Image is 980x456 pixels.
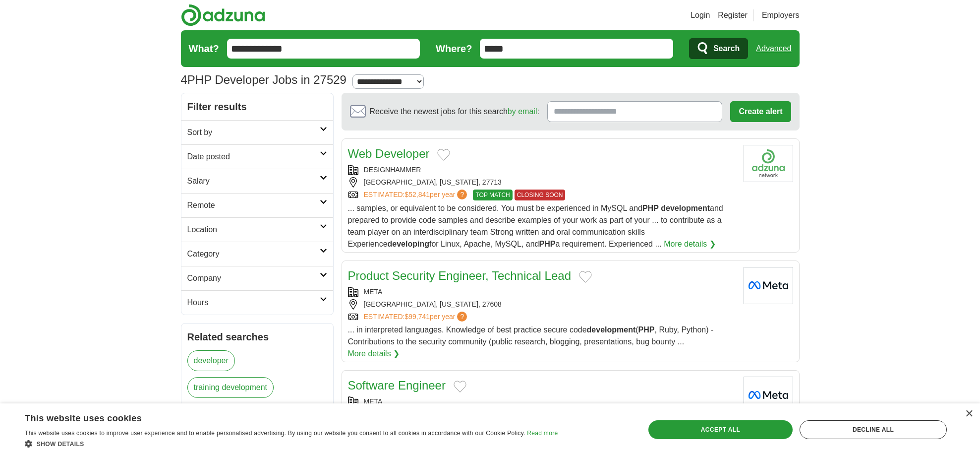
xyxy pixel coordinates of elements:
[348,177,736,188] div: [GEOGRAPHIC_DATA], [US_STATE], 27713
[187,127,320,138] h2: Sort by
[539,240,555,248] strong: PHP
[348,269,572,282] a: Product Security Engineer, Technical Lead
[364,190,469,200] a: ESTIMATED:$52,841per year?
[348,204,723,248] span: ... samples, or equivalent to be considered. You must be experienced in MySQL and and prepared to...
[181,217,333,242] a: Location
[713,39,740,59] span: Search
[965,410,973,418] div: Close
[181,4,265,26] img: Adzuna logo
[436,41,472,56] label: Where?
[181,144,333,169] a: Date posted
[181,193,333,217] a: Remote
[181,169,333,193] a: Salary
[187,329,327,344] h2: Related searches
[181,71,187,89] span: 4
[744,267,793,304] img: Meta logo
[348,348,400,360] a: More details ❯
[187,248,320,260] h2: Category
[181,266,333,290] a: Company
[370,106,539,118] span: Receive the newest jobs for this search :
[691,9,710,21] a: Login
[642,204,659,212] strong: PHP
[756,39,791,59] a: Advanced
[187,151,320,163] h2: Date posted
[744,145,793,182] img: Company logo
[181,73,346,86] h1: PHP Developer Jobs in 27529
[730,101,791,122] button: Create alert
[718,9,748,21] a: Register
[187,272,320,284] h2: Company
[181,290,333,315] a: Hours
[348,147,430,160] a: Web Developer
[25,409,533,424] div: This website uses cookies
[587,326,636,334] strong: development
[364,312,469,322] a: ESTIMATED:$99,741per year?
[762,9,800,21] a: Employers
[348,326,714,346] span: ... in interpreted languages. Knowledge of best practice secure code ( , Ruby, Python) - Contribu...
[25,439,558,449] div: Show details
[187,297,320,309] h2: Hours
[388,240,429,248] strong: developing
[364,288,383,296] a: META
[404,313,430,321] span: $99,741
[664,238,716,250] a: More details ❯
[348,379,446,392] a: Software Engineer
[187,224,320,236] h2: Location
[527,430,558,437] a: Read more, opens a new window
[579,271,592,283] button: Add to favorite jobs
[189,41,219,56] label: What?
[181,242,333,266] a: Category
[348,165,736,175] div: DESIGNHAMMER
[187,175,320,187] h2: Salary
[638,326,655,334] strong: PHP
[508,107,537,116] a: by email
[404,191,430,198] span: $52,841
[187,199,320,211] h2: Remote
[457,190,467,199] span: ?
[187,377,274,398] a: training development
[457,312,467,322] span: ?
[515,190,566,200] span: CLOSING SOON
[454,381,466,392] button: Add to favorite jobs
[744,377,793,414] img: Meta logo
[800,420,947,439] div: Decline all
[37,441,84,448] span: Show details
[648,420,793,439] div: Accept all
[473,190,512,200] span: TOP MATCH
[689,38,748,59] button: Search
[437,149,450,161] button: Add to favorite jobs
[348,299,736,310] div: [GEOGRAPHIC_DATA], [US_STATE], 27608
[25,430,525,437] span: This website uses cookies to improve user experience and to enable personalised advertising. By u...
[181,93,333,120] h2: Filter results
[661,204,710,212] strong: development
[181,120,333,144] a: Sort by
[187,350,235,371] a: developer
[364,397,383,405] a: META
